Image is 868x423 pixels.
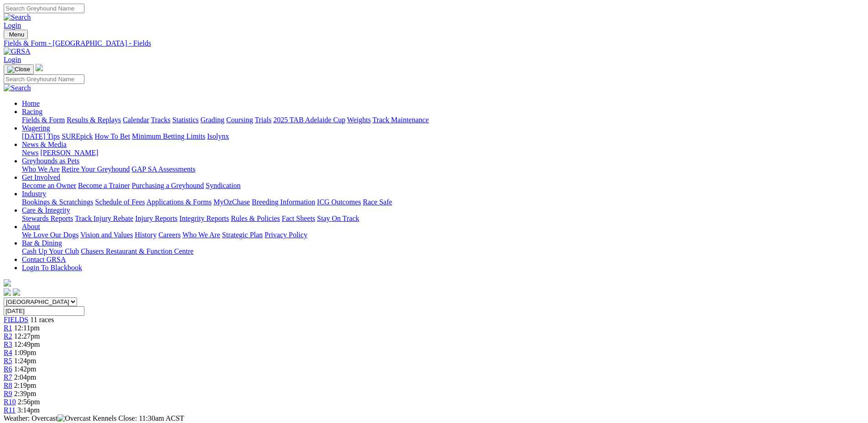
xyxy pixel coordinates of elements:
a: R1 [4,324,12,332]
a: Chasers Restaurant & Function Centre [81,247,193,255]
a: Breeding Information [252,198,315,206]
span: 1:09pm [14,349,36,356]
span: Menu [9,31,24,38]
span: 1:24pm [14,357,36,365]
a: R7 [4,373,12,381]
div: Greyhounds as Pets [22,165,864,173]
a: Schedule of Fees [95,198,145,206]
a: Track Maintenance [373,116,429,124]
div: About [22,231,864,239]
a: ICG Outcomes [317,198,361,206]
a: GAP SA Assessments [132,165,196,173]
a: Login [4,56,21,63]
a: Get Involved [22,173,60,181]
a: News [22,149,38,157]
div: News & Media [22,149,864,157]
a: FIELDS [4,316,28,324]
a: Login [4,21,21,29]
a: Login To Blackbook [22,264,82,272]
a: Privacy Policy [265,231,307,239]
a: Isolynx [207,132,229,140]
a: Statistics [172,116,199,124]
a: MyOzChase [213,198,250,206]
a: Who We Are [182,231,220,239]
a: R2 [4,332,12,340]
a: [DATE] Tips [22,132,60,140]
a: Syndication [206,182,240,189]
a: Careers [158,231,181,239]
a: Bar & Dining [22,239,62,247]
a: Weights [347,116,371,124]
div: Wagering [22,132,864,141]
a: Coursing [226,116,253,124]
img: facebook.svg [4,288,11,296]
span: Kennels Close: 11:30am ACST [93,414,184,422]
a: R11 [4,406,16,414]
div: Industry [22,198,864,206]
a: Grading [201,116,224,124]
a: History [135,231,156,239]
a: Track Injury Rebate [75,214,133,222]
a: Fact Sheets [282,214,315,222]
span: 3:14pm [17,406,40,414]
img: Overcast [57,414,91,423]
span: 2:56pm [18,398,40,406]
span: R10 [4,398,16,406]
a: Home [22,99,40,107]
a: How To Bet [95,132,130,140]
a: Fields & Form - [GEOGRAPHIC_DATA] - Fields [4,39,864,47]
a: Become an Owner [22,182,76,189]
span: 2:39pm [14,390,36,397]
input: Search [4,4,84,13]
a: Contact GRSA [22,256,66,263]
a: Who We Are [22,165,60,173]
a: Applications & Forms [146,198,212,206]
a: Stay On Track [317,214,359,222]
img: logo-grsa-white.png [4,279,11,287]
a: Stewards Reports [22,214,73,222]
a: R3 [4,340,12,348]
input: Select date [4,306,84,316]
a: Fields & Form [22,116,65,124]
input: Search [4,74,84,84]
span: 2:19pm [14,381,36,389]
a: Industry [22,190,46,198]
a: Become a Trainer [78,182,130,189]
a: Integrity Reports [179,214,229,222]
a: Calendar [123,116,149,124]
a: SUREpick [62,132,93,140]
a: Wagering [22,124,50,132]
img: logo-grsa-white.png [36,64,43,71]
button: Toggle navigation [4,30,28,39]
a: Strategic Plan [222,231,263,239]
div: Racing [22,116,864,124]
a: R5 [4,357,12,365]
a: Vision and Values [80,231,133,239]
a: Greyhounds as Pets [22,157,79,165]
img: Close [7,66,30,73]
a: Bookings & Scratchings [22,198,93,206]
span: 11 races [30,316,54,324]
a: We Love Our Dogs [22,231,78,239]
span: 12:11pm [14,324,40,332]
a: Cash Up Your Club [22,247,79,255]
a: About [22,223,40,230]
a: Tracks [151,116,171,124]
img: twitter.svg [13,288,20,296]
span: 12:27pm [14,332,40,340]
span: R9 [4,390,12,397]
span: 1:42pm [14,365,36,373]
a: Injury Reports [135,214,177,222]
a: [PERSON_NAME] [40,149,98,157]
a: Purchasing a Greyhound [132,182,204,189]
a: Trials [255,116,271,124]
a: R4 [4,349,12,356]
button: Toggle navigation [4,64,34,74]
